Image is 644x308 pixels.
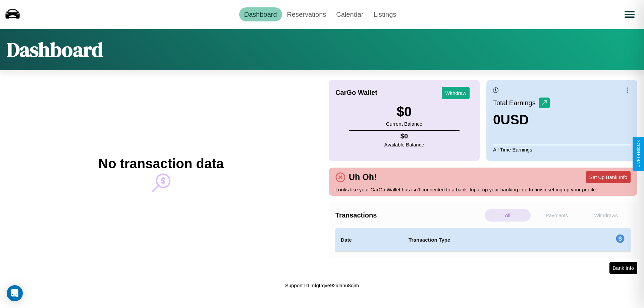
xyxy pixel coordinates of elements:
[586,171,631,183] button: Set Up Bank Info
[335,89,377,97] h4: CarGo Wallet
[345,172,380,182] h4: Uh Oh!
[341,236,398,244] h4: Date
[485,209,531,222] p: All
[583,209,629,222] p: Withdraws
[285,281,359,290] p: Support ID: mfgtrqve92idahu8qim
[239,7,282,21] a: Dashboard
[7,36,103,63] h1: Dashboard
[98,156,223,171] h2: No transaction data
[384,140,424,149] p: Available Balance
[409,236,561,244] h4: Transaction Type
[386,119,422,128] p: Current Balance
[386,104,422,119] h3: $ 0
[493,97,539,109] p: Total Earnings
[609,262,637,274] button: Bank Info
[493,112,550,127] h3: 0 USD
[442,87,470,99] button: Withdraw
[335,228,631,252] table: simple table
[335,211,483,219] h4: Transactions
[636,140,641,168] div: Give Feedback
[368,7,401,21] a: Listings
[384,132,424,140] h4: $ 0
[7,285,23,301] div: Open Intercom Messenger
[534,209,580,222] p: Payments
[331,7,368,21] a: Calendar
[493,145,631,154] p: All Time Earnings
[620,5,639,24] button: Open menu
[335,185,631,194] p: Looks like your CarGo Wallet has isn't connected to a bank. Input up your banking info to finish ...
[282,7,331,21] a: Reservations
